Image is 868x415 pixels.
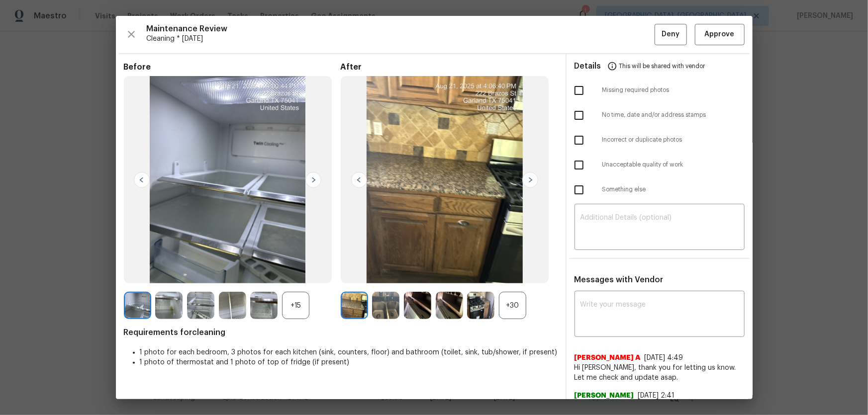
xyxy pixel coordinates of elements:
span: No time, date and/or address stamps [602,111,745,119]
span: This will be shared with vendor [619,54,705,78]
li: 1 photo of thermostat and 1 photo of top of fridge (if present) [140,357,558,367]
span: Messages with Vendor [575,276,664,284]
img: left-chevron-button-url [351,172,367,188]
div: Missing required photos [567,78,753,103]
li: 1 photo for each bedroom, 3 photos for each kitchen (sink, counters, floor) and bathroom (toilet,... [140,347,558,357]
div: Something else [567,177,753,202]
div: Unacceptable quality of work [567,153,753,177]
span: Maintenance Review [147,24,655,34]
span: Deny [662,28,679,41]
div: Incorrect or duplicate photos [567,128,753,153]
span: Missing required photos [602,86,745,94]
img: left-chevron-button-url [134,172,150,188]
span: After [341,62,558,72]
button: Approve [695,24,745,45]
span: [PERSON_NAME] A [575,353,641,363]
span: Unacceptable quality of work [602,161,745,169]
span: Something else [602,185,745,194]
span: Approve [705,28,735,41]
span: [PERSON_NAME] [575,391,634,401]
span: Cleaning * [DATE] [147,34,655,44]
div: +15 [282,292,309,319]
div: +30 [499,292,526,319]
span: Incorrect or duplicate photos [602,136,745,144]
span: [DATE] 4:49 [645,354,683,361]
button: Deny [655,24,687,45]
span: Hi [PERSON_NAME], thank you for letting us know. Let me check and update asap. [575,363,745,383]
div: No time, date and/or address stamps [567,103,753,128]
img: right-chevron-button-url [305,172,321,188]
span: Details [575,54,601,78]
span: Requirements for cleaning [124,328,558,337]
span: [DATE] 2:41 [638,392,675,399]
span: Before [124,62,341,72]
img: right-chevron-button-url [522,172,538,188]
